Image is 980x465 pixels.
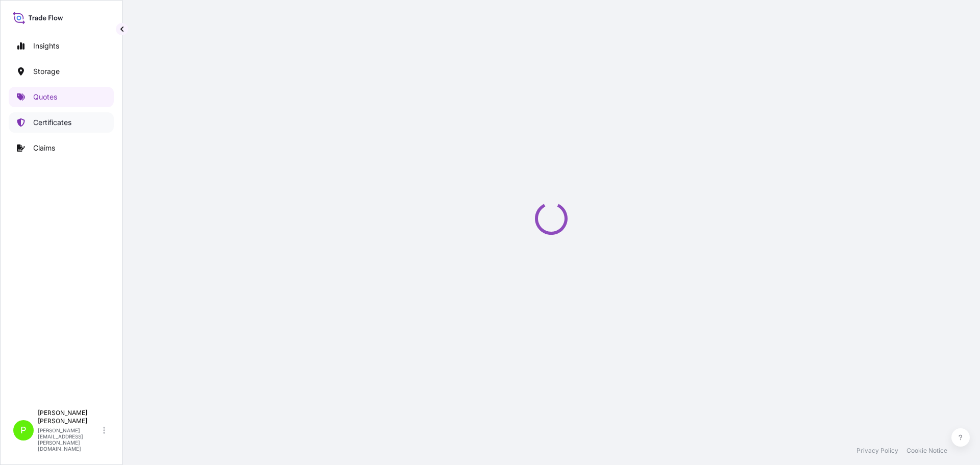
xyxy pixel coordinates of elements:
p: Storage [33,66,60,77]
a: Privacy Policy [856,447,898,455]
p: Claims [33,143,55,153]
a: Cookie Notice [906,447,947,455]
a: Storage [9,61,114,82]
a: Certificates [9,112,114,133]
span: P [20,425,27,435]
p: [PERSON_NAME] [PERSON_NAME] [38,409,101,425]
p: [PERSON_NAME][EMAIL_ADDRESS][PERSON_NAME][DOMAIN_NAME] [38,427,101,452]
a: Claims [9,138,114,158]
a: Quotes [9,87,114,107]
p: Quotes [33,92,57,102]
a: Insights [9,36,114,56]
p: Insights [33,41,59,51]
p: Certificates [33,117,71,128]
